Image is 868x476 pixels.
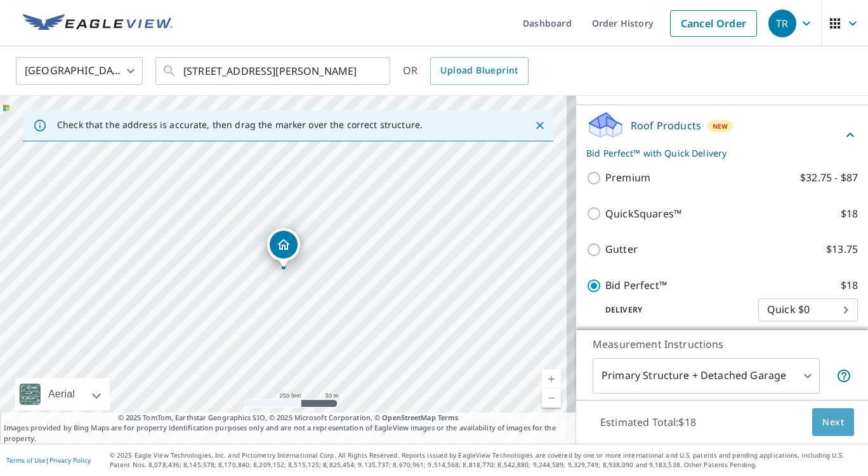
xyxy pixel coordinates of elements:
[841,206,858,222] p: $18
[605,241,638,257] p: Gutter
[430,57,528,85] a: Upload Blueprint
[542,370,561,389] a: Current Level 17, Zoom In
[800,170,858,186] p: $32.75 - $87
[670,10,757,37] a: Cancel Order
[841,278,858,293] p: $18
[183,53,364,89] input: Search by address or latitude-longitude
[438,413,459,422] a: Terms
[44,378,79,410] div: Aerial
[118,413,459,423] span: © 2025 TomTom, Earthstar Geographics SIO, © 2025 Microsoft Corporation, ©
[768,10,796,37] div: TR
[16,53,143,89] div: [GEOGRAPHIC_DATA]
[110,451,862,470] p: © 2025 Eagle View Technologies, Inc. and Pictometry International Corp. All Rights Reserved. Repo...
[23,14,173,33] img: EV Logo
[590,408,706,436] p: Estimated Total: $18
[713,121,728,131] span: New
[826,241,858,257] p: $13.75
[586,146,843,160] p: Bid Perfect™ with Quick Delivery
[586,110,858,160] div: Roof ProductsNewBid Perfect™ with Quick Delivery
[440,63,518,79] span: Upload Blueprint
[403,57,529,85] div: OR
[605,170,650,186] p: Premium
[382,413,435,422] a: OpenStreetMap
[542,389,561,408] a: Current Level 17, Zoom Out
[532,117,548,134] button: Close
[267,228,300,267] div: Dropped pin, building 1, Residential property, 405 N Neeper St Capac, MI 48014
[822,415,844,430] span: Next
[605,206,681,222] p: QuickSquares™
[6,456,46,465] a: Terms of Use
[593,358,820,394] div: Primary Structure + Detached Garage
[15,378,110,410] div: Aerial
[758,292,858,328] div: Quick $0
[836,368,852,383] span: Your report will include the primary structure and a detached garage if one exists.
[586,304,758,316] p: Delivery
[631,118,701,133] p: Roof Products
[605,278,667,293] p: Bid Perfect™
[812,408,854,437] button: Next
[593,337,852,352] p: Measurement Instructions
[57,119,423,131] p: Check that the address is accurate, then drag the marker over the correct structure.
[49,456,91,465] a: Privacy Policy
[6,456,91,464] p: |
